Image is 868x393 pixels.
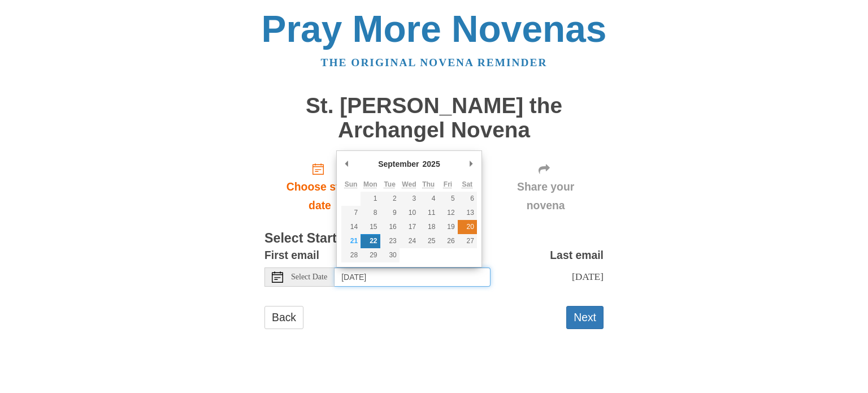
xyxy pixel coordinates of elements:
[419,206,438,220] button: 11
[458,206,477,220] button: 13
[400,220,419,234] button: 17
[466,156,477,172] button: Next Month
[363,180,377,188] abbr: Monday
[264,153,375,221] a: Choose start date
[380,220,400,234] button: 16
[458,220,477,234] button: 20
[438,206,457,220] button: 12
[341,248,361,262] button: 28
[264,246,319,265] label: First email
[400,206,419,220] button: 10
[341,220,361,234] button: 14
[361,220,380,234] button: 15
[572,271,604,282] span: [DATE]
[361,234,380,248] button: 22
[444,180,452,188] abbr: Friday
[438,192,457,206] button: 5
[566,306,604,329] button: Next
[361,248,380,262] button: 29
[341,206,361,220] button: 7
[380,248,400,262] button: 30
[421,156,442,172] div: 2025
[458,192,477,206] button: 6
[488,153,604,221] div: Click "Next" to confirm your start date first.
[321,57,548,68] a: The original novena reminder
[380,206,400,220] button: 9
[262,8,607,50] a: Pray More Novenas
[400,192,419,206] button: 3
[422,180,435,188] abbr: Thursday
[341,234,361,248] button: 21
[499,178,592,215] span: Share your novena
[400,234,419,248] button: 24
[458,234,477,248] button: 27
[380,234,400,248] button: 23
[380,192,400,206] button: 2
[264,94,604,142] h1: St. [PERSON_NAME] the Archangel Novena
[438,234,457,248] button: 26
[345,180,358,188] abbr: Sunday
[276,178,364,215] span: Choose start date
[361,192,380,206] button: 1
[376,156,420,172] div: September
[402,180,416,188] abbr: Wednesday
[335,267,491,287] input: Use the arrow keys to pick a date
[341,156,353,172] button: Previous Month
[550,246,604,265] label: Last email
[419,234,438,248] button: 25
[419,220,438,234] button: 18
[264,231,604,246] h3: Select Start Date
[361,206,380,220] button: 8
[462,180,472,188] abbr: Saturday
[264,306,303,329] a: Back
[438,220,457,234] button: 19
[384,180,395,188] abbr: Tuesday
[419,192,438,206] button: 4
[291,273,327,281] span: Select Date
